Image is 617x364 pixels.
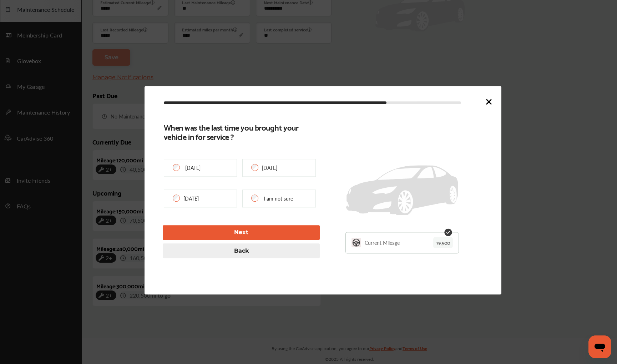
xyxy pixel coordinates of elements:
[185,164,201,171] p: [DATE]
[183,195,199,202] p: [DATE]
[352,238,361,248] img: YLCD0sooAAAAASUVORK5CYII=
[433,237,453,248] p: 79,500
[164,122,316,141] b: When was the last time you brought your vehicle in for service ?
[163,243,320,258] button: Back
[262,164,277,171] p: [DATE]
[346,165,458,216] img: placeholder_car.fcab19be.svg
[264,195,293,202] p: I am not sure
[163,225,320,240] button: Next
[588,335,611,358] iframe: Button to launch messaging window
[365,239,400,246] p: Current Mileage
